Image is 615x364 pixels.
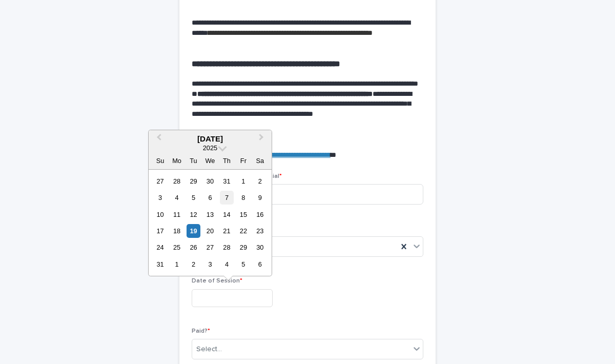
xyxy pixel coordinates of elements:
[220,174,234,188] div: Choose Thursday, July 31st, 2025
[253,240,267,254] div: Choose Saturday, August 30th, 2025
[170,208,183,221] div: Choose Monday, August 11th, 2025
[153,224,167,238] div: Choose Sunday, August 17th, 2025
[150,131,166,148] button: Previous Month
[153,174,167,188] div: Choose Sunday, July 27th, 2025
[220,191,234,205] div: Choose Thursday, August 7th, 2025
[220,257,234,271] div: Choose Thursday, September 4th, 2025
[220,224,234,238] div: Choose Thursday, August 21st, 2025
[192,328,210,334] span: Paid?
[170,191,183,205] div: Choose Monday, August 4th, 2025
[187,240,200,254] div: Choose Tuesday, August 26th, 2025
[253,174,267,188] div: Choose Saturday, August 2nd, 2025
[203,257,217,271] div: Choose Wednesday, September 3rd, 2025
[187,224,200,238] div: Choose Tuesday, August 19th, 2025
[253,224,267,238] div: Choose Saturday, August 23rd, 2025
[170,224,183,238] div: Choose Monday, August 18th, 2025
[236,240,250,254] div: Choose Friday, August 29th, 2025
[203,240,217,254] div: Choose Wednesday, August 27th, 2025
[170,174,183,188] div: Choose Monday, July 28th, 2025
[153,208,167,221] div: Choose Sunday, August 10th, 2025
[170,240,183,254] div: Choose Monday, August 25th, 2025
[170,257,183,271] div: Choose Monday, September 1st, 2025
[203,174,217,188] div: Choose Wednesday, July 30th, 2025
[203,154,217,168] div: We
[187,154,200,168] div: Tu
[170,154,183,168] div: Mo
[236,191,250,205] div: Choose Friday, August 8th, 2025
[153,257,167,271] div: Choose Sunday, August 31st, 2025
[253,257,267,271] div: Choose Saturday, September 6th, 2025
[236,174,250,188] div: Choose Friday, August 1st, 2025
[187,174,200,188] div: Choose Tuesday, July 29th, 2025
[153,154,167,168] div: Su
[187,191,200,205] div: Choose Tuesday, August 5th, 2025
[196,344,222,355] div: Select...
[153,240,167,254] div: Choose Sunday, August 24th, 2025
[253,154,267,168] div: Sa
[203,224,217,238] div: Choose Wednesday, August 20th, 2025
[220,154,234,168] div: Th
[236,208,250,221] div: Choose Friday, August 15th, 2025
[152,173,268,273] div: month 2025-08
[236,257,250,271] div: Choose Friday, September 5th, 2025
[149,134,272,144] div: [DATE]
[187,208,200,221] div: Choose Tuesday, August 12th, 2025
[253,191,267,205] div: Choose Saturday, August 9th, 2025
[236,154,250,168] div: Fr
[236,224,250,238] div: Choose Friday, August 22nd, 2025
[220,240,234,254] div: Choose Thursday, August 28th, 2025
[153,191,167,205] div: Choose Sunday, August 3rd, 2025
[203,208,217,221] div: Choose Wednesday, August 13th, 2025
[203,144,217,152] span: 2025
[220,208,234,221] div: Choose Thursday, August 14th, 2025
[254,131,271,148] button: Next Month
[203,191,217,205] div: Choose Wednesday, August 6th, 2025
[187,257,200,271] div: Choose Tuesday, September 2nd, 2025
[253,208,267,221] div: Choose Saturday, August 16th, 2025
